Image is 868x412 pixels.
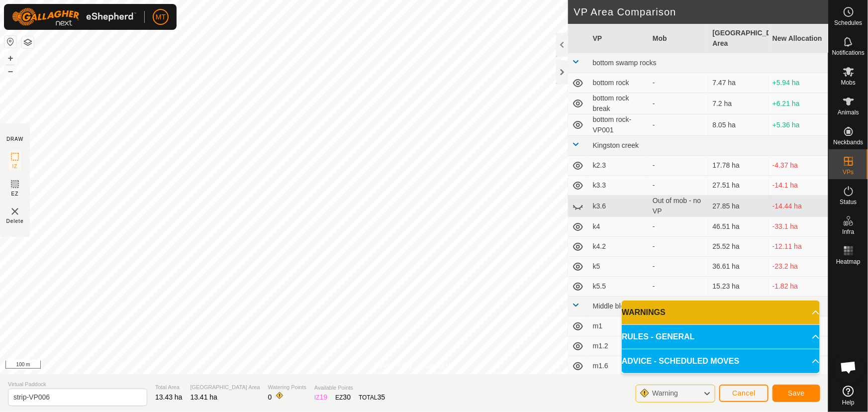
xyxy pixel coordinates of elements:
[708,196,768,217] td: 27.85 ha
[708,257,768,277] td: 36.61 ha
[314,392,327,403] div: IZ
[589,336,649,356] td: m1.2
[840,199,857,205] span: Status
[708,93,768,114] td: 7.2 ha
[268,383,306,392] span: Watering Points
[708,156,768,176] td: 17.78 ha
[622,331,695,343] span: RULES - GENERAL
[788,389,805,397] span: Save
[6,217,24,225] span: Delete
[708,24,768,53] th: [GEOGRAPHIC_DATA] Area
[843,169,854,175] span: VPs
[314,384,385,392] span: Available Points
[836,259,861,265] span: Heatmap
[653,221,704,232] div: -
[708,277,768,297] td: 15.23 ha
[653,180,704,191] div: -
[622,349,820,373] p-accordion-header: ADVICE - SCHEDULED MOVES
[589,176,649,196] td: k3.3
[424,361,453,370] a: Contact Us
[589,277,649,297] td: k5.5
[589,237,649,257] td: k4.2
[772,385,820,402] button: Save
[589,114,649,136] td: bottom rock-VP001
[769,24,828,53] th: New Allocation
[769,156,828,176] td: -4.37 ha
[589,196,649,217] td: k3.6
[842,229,854,235] span: Infra
[155,383,183,392] span: Total Area
[833,139,863,145] span: Neckbands
[12,163,18,170] span: IZ
[156,12,166,22] span: MT
[769,217,828,237] td: -33.1 ha
[719,385,769,402] button: Cancel
[4,52,16,64] button: +
[708,114,768,136] td: 8.05 ha
[589,316,649,336] td: m1
[769,196,828,217] td: -14.44 ha
[653,196,704,216] div: Out of mob - no VP
[769,277,828,297] td: -1.82 ha
[652,389,678,397] span: Warning
[649,24,708,53] th: Mob
[829,382,868,410] a: Help
[653,261,704,272] div: -
[653,99,704,109] div: -
[838,109,859,115] span: Animals
[589,73,649,93] td: bottom rock
[769,93,828,114] td: +6.21 ha
[589,93,649,114] td: bottom rock break
[589,156,649,176] td: k2.3
[589,257,649,277] td: k5
[653,120,704,130] div: -
[359,392,385,403] div: TOTAL
[622,325,820,349] p-accordion-header: RULES - GENERAL
[155,393,183,401] span: 13.43 ha
[841,80,856,86] span: Mobs
[834,352,864,382] div: Open chat
[769,114,828,136] td: +5.36 ha
[6,135,23,143] div: DRAW
[842,400,855,406] span: Help
[574,6,829,18] h2: VP Area Comparison
[589,24,649,53] th: VP
[622,301,820,324] p-accordion-header: WARNINGS
[378,393,386,401] span: 35
[653,160,704,171] div: -
[622,355,739,367] span: ADVICE - SCHEDULED MOVES
[593,302,632,310] span: Middle block
[9,206,21,217] img: VP
[593,141,639,149] span: Kingston creek
[22,36,34,48] button: Map Layers
[834,20,862,26] span: Schedules
[653,241,704,252] div: -
[191,393,218,401] span: 13.41 ha
[769,257,828,277] td: -23.2 ha
[593,59,657,67] span: bottom swamp rocks
[268,393,272,401] span: 0
[708,176,768,196] td: 27.51 ha
[335,392,351,403] div: EZ
[732,389,756,397] span: Cancel
[769,176,828,196] td: -14.1 ha
[769,73,828,93] td: +5.94 ha
[708,217,768,237] td: 46.51 ha
[11,190,19,198] span: EZ
[191,383,260,392] span: [GEOGRAPHIC_DATA] Area
[4,36,16,48] button: Reset Map
[375,361,412,370] a: Privacy Policy
[589,217,649,237] td: k4
[708,73,768,93] td: 7.47 ha
[622,307,666,318] span: WARNINGS
[653,281,704,292] div: -
[653,78,704,88] div: -
[832,50,865,56] span: Notifications
[589,356,649,376] td: m1.6
[769,237,828,257] td: -12.11 ha
[8,380,147,389] span: Virtual Paddock
[320,393,328,401] span: 19
[708,237,768,257] td: 25.52 ha
[4,65,16,77] button: –
[343,393,351,401] span: 30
